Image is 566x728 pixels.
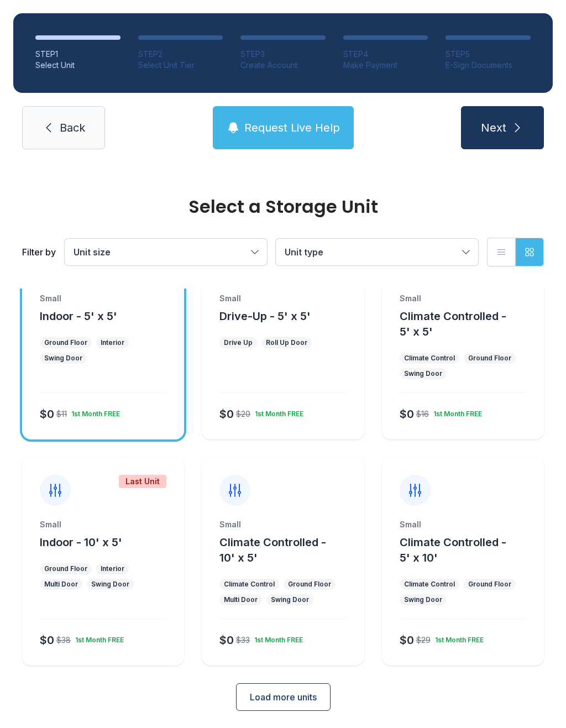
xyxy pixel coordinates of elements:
span: Load more units [250,690,317,704]
div: STEP 5 [446,49,531,60]
div: $20 [236,408,250,420]
div: Roll Up Door [266,338,307,347]
button: Climate Controlled - 5' x 10' [400,535,539,565]
div: Create Account [240,60,326,71]
button: Climate Controlled - 10' x 5' [219,535,359,565]
button: Unit size [65,239,267,265]
div: $0 [40,406,54,422]
div: $11 [56,408,67,420]
span: Next [481,120,506,135]
div: $33 [236,635,250,646]
div: Small [40,519,166,530]
div: Interior [101,338,124,347]
button: Indoor - 10' x 5' [40,535,122,550]
div: Ground Floor [44,564,87,573]
span: Climate Controlled - 5' x 10' [400,536,506,564]
div: Ground Floor [468,580,511,589]
div: Multi Door [224,595,258,604]
div: E-Sign Documents [446,60,531,71]
div: Swing Door [404,595,442,604]
span: Unit size [74,247,111,258]
span: Drive-Up - 5' x 5' [219,310,311,323]
span: Climate Controlled - 10' x 5' [219,536,326,564]
div: Climate Control [404,580,455,589]
div: 1st Month FREE [250,405,303,418]
div: Ground Floor [288,580,331,589]
div: Small [219,293,346,304]
div: Swing Door [404,369,442,378]
span: Unit type [285,247,323,258]
button: Unit type [276,239,478,265]
div: $0 [40,632,54,648]
div: STEP 4 [343,49,428,60]
span: Request Live Help [244,120,340,135]
div: Swing Door [44,354,82,363]
button: Drive-Up - 5' x 5' [219,308,311,324]
div: Select Unit [35,60,120,71]
div: Select Unit Tier [138,60,223,71]
div: Climate Control [224,580,275,589]
div: STEP 1 [35,49,120,60]
div: 1st Month FREE [71,631,124,645]
div: 1st Month FREE [429,405,482,418]
div: Select a Storage Unit [22,198,544,216]
div: STEP 2 [138,49,223,60]
div: STEP 3 [240,49,326,60]
div: $0 [400,632,414,648]
button: Climate Controlled - 5' x 5' [400,308,539,339]
div: 1st Month FREE [431,631,484,645]
span: Climate Controlled - 5' x 5' [400,310,506,338]
div: Climate Control [404,354,455,363]
span: Indoor - 5' x 5' [40,310,117,323]
div: Swing Door [271,595,309,604]
div: Ground Floor [468,354,511,363]
div: Make Payment [343,60,428,71]
div: 1st Month FREE [250,631,303,645]
div: 1st Month FREE [67,405,120,418]
div: Ground Floor [44,338,87,347]
span: Back [60,120,85,135]
div: $29 [416,635,431,646]
button: Indoor - 5' x 5' [40,308,117,324]
div: $0 [219,406,234,422]
div: $0 [219,632,234,648]
span: Indoor - 10' x 5' [40,536,122,549]
div: Small [400,519,526,530]
div: Filter by [22,245,56,259]
div: Interior [101,564,124,573]
div: $0 [400,406,414,422]
div: $16 [416,408,429,420]
div: Last Unit [119,475,166,488]
div: Small [40,293,166,304]
div: Swing Door [91,580,129,589]
div: $38 [56,635,71,646]
div: Drive Up [224,338,253,347]
div: Small [219,519,346,530]
div: Multi Door [44,580,78,589]
div: Small [400,293,526,304]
